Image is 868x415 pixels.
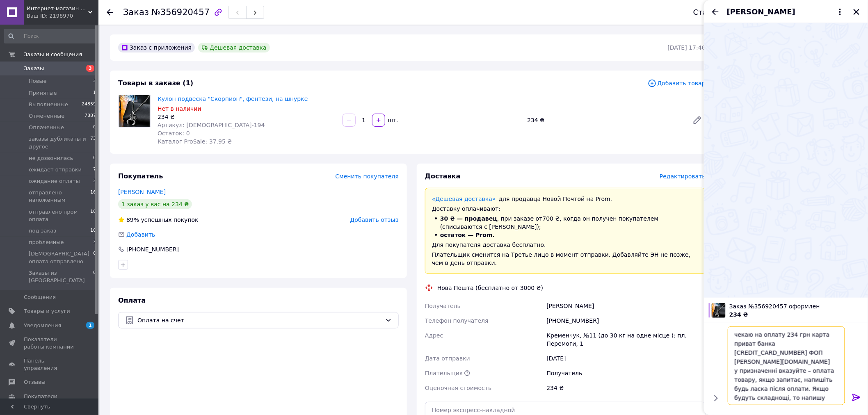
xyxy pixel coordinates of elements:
[425,172,461,180] span: Доставка
[710,7,720,17] button: Назад
[727,7,845,17] button: [PERSON_NAME]
[118,172,163,180] span: Покупатель
[29,269,93,284] span: Заказы из [GEOGRAPHIC_DATA]
[432,205,699,213] div: Доставку оплачивают:
[158,105,201,112] span: Нет в наличии
[728,326,845,405] textarea: чекаю на оплату 234 грн карта приват банка [CREDIT_CARD_NUMBER] ФОП [PERSON_NAME][DOMAIN_NAME] у ...
[86,65,94,72] span: 3
[432,251,699,267] div: Плательщик сменится на Третье лицо в момент отправки. Добавляйте ЭН не позже, чем в день отправки.
[545,313,707,328] div: [PHONE_NUMBER]
[158,122,265,128] span: Артикул: [DEMOGRAPHIC_DATA]-194
[432,195,699,203] div: для продавца Новой Почтой на Prom.
[29,250,93,265] span: [DEMOGRAPHIC_DATA] оплата отправлено
[118,79,193,87] span: Товары в заказе (1)
[425,303,461,309] span: Получатель
[158,138,232,145] span: Каталог ProSale: 37.95 ₴
[24,322,61,329] span: Уведомления
[425,385,492,391] span: Оценочная стоимость
[693,8,748,16] div: Статус заказа
[93,124,96,131] span: 0
[668,44,706,51] time: [DATE] 17:46
[689,112,706,128] a: Редактировать
[432,196,496,202] a: «Дешевая доставка»
[425,317,489,324] span: Телефон получателя
[86,322,94,329] span: 1
[123,7,149,17] span: Заказ
[24,308,70,315] span: Товары и услуги
[158,96,308,102] a: Кулон подвеска "Скорпион", фентези, на шнурке
[660,173,706,180] span: Редактировать
[93,269,96,284] span: 0
[24,379,46,386] span: Отзывы
[545,328,707,351] div: Кременчук, №11 (до 30 кг на одне місце ): пл. Перемоги, 1
[137,316,382,325] span: Оплата на счет
[93,239,96,246] span: 3
[545,351,707,366] div: [DATE]
[93,178,96,185] span: 3
[648,79,706,88] span: Добавить товар
[435,284,545,292] div: Нова Пошта (бесплатно от 3000 ₴)
[29,78,47,85] span: Новые
[440,232,495,238] span: остаток — Prom.
[126,231,155,238] span: Добавить
[440,215,497,222] span: 30 ₴ — продавец
[425,332,443,339] span: Адрес
[29,166,82,173] span: ожидает отправки
[158,130,190,137] span: Остаток: 0
[712,303,726,318] img: 3478622701_w100_h100_kulon-podveska-skorpion.jpg
[93,89,96,97] span: 1
[24,393,57,400] span: Покупатели
[432,241,699,249] div: Для покупателя доставка бесплатно.
[29,135,90,150] span: заказы дубликаты и другое
[90,208,96,223] span: 10
[118,199,192,209] div: 1 заказ у вас на 234 ₴
[118,216,199,224] div: успешных покупок
[90,135,96,150] span: 73
[425,355,470,362] span: Дата отправки
[29,112,64,120] span: Отмененные
[729,311,748,318] span: 234 ₴
[29,239,64,246] span: проблемные
[24,336,76,351] span: Показатели работы компании
[118,43,195,52] div: Заказ с приложения
[852,7,861,17] button: Закрыть
[29,189,90,204] span: отправлено наложенным
[118,189,166,195] a: [PERSON_NAME]
[90,189,96,204] span: 16
[545,381,707,395] div: 234 ₴
[24,65,44,72] span: Заказы
[29,101,68,108] span: Выполненные
[727,7,795,17] span: [PERSON_NAME]
[29,89,57,97] span: Принятые
[350,217,399,223] span: Добавить отзыв
[93,155,96,162] span: 0
[107,8,113,16] div: Вернуться назад
[524,114,686,126] div: 234 ₴
[90,227,96,235] span: 10
[158,113,336,121] div: 234 ₴
[93,166,96,173] span: 7
[386,116,399,124] div: шт.
[198,43,270,52] div: Дешевая доставка
[29,124,64,131] span: Оплаченные
[425,370,463,376] span: Плательщик
[126,217,139,223] span: 89%
[27,12,98,20] div: Ваш ID: 2198970
[24,51,82,58] span: Заказы и сообщения
[336,173,399,180] span: Сменить покупателя
[545,299,707,313] div: [PERSON_NAME]
[545,366,707,381] div: Получатель
[118,296,146,304] span: Оплата
[126,245,180,253] div: [PHONE_NUMBER]
[710,393,721,404] button: Показать кнопки
[4,29,97,43] input: Поиск
[85,112,96,120] span: 7887
[29,208,90,223] span: отправлено пром оплата
[27,5,88,12] span: Интернет-магазин "Luck-Lak"
[29,227,56,235] span: под заказ
[82,101,96,108] span: 24859
[151,7,210,17] span: №356920457
[24,294,56,301] span: Сообщения
[29,178,80,185] span: ожидание оплаты
[29,155,73,162] span: не дозвонилась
